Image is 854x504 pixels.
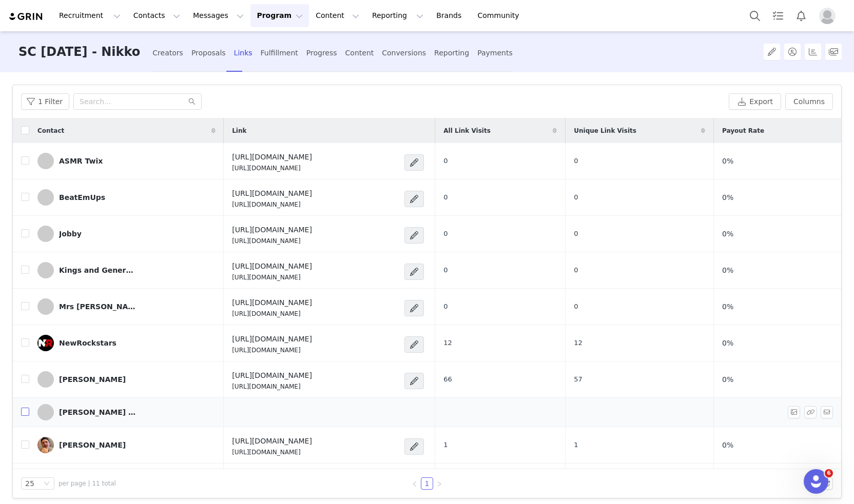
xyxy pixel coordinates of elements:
[59,303,136,311] div: Mrs [PERSON_NAME]
[261,39,298,67] div: Fulfillment
[366,4,430,27] button: Reporting
[722,338,733,349] span: 0%
[232,126,246,135] span: Link
[819,8,836,24] img: placeholder-profile.jpg
[443,338,452,348] span: 12
[37,226,216,242] a: Jobby
[37,335,216,351] a: NewRockstars
[59,193,105,201] div: BeatEmUps
[188,98,196,105] i: icon: search
[232,334,312,345] h4: [URL][DOMAIN_NAME]
[477,39,513,67] div: Payments
[443,126,490,135] span: All Link Visits
[785,93,833,110] button: Columns
[59,479,116,488] span: per page | 11 total
[59,230,82,238] div: Jobby
[443,156,448,166] span: 0
[574,126,636,135] span: Unique Link Visits
[59,408,136,416] div: [PERSON_NAME] & Jun's Adventures!
[574,265,578,275] span: 0
[37,437,54,453] img: c37253ac-9e0d-4795-8f44-6e76ddef69c4--s.jpg
[722,229,733,239] span: 0%
[825,469,833,477] span: 6
[443,301,448,312] span: 0
[232,297,312,308] h4: [URL][DOMAIN_NAME]
[722,374,733,385] span: 0%
[37,189,216,206] a: BeatEmUps
[443,265,448,275] span: 0
[574,338,583,348] span: 12
[232,200,312,209] p: [URL][DOMAIN_NAME]
[574,229,578,239] span: 0
[187,4,250,27] button: Messages
[443,229,448,239] span: 0
[472,4,530,27] a: Community
[443,374,452,385] span: 66
[434,39,469,67] div: Reporting
[421,478,433,489] a: 1
[382,39,426,67] div: Conversions
[722,440,733,451] span: 0%
[232,370,312,381] h4: [URL][DOMAIN_NAME]
[25,478,34,489] div: 25
[18,31,140,73] h3: SC [DATE] - Nikko
[574,440,578,450] span: 1
[37,371,216,388] a: [PERSON_NAME]
[59,339,117,347] div: NewRockstars
[234,39,253,67] div: Links
[37,262,216,278] a: Kings and Generals
[309,4,365,27] button: Content
[191,39,226,67] div: Proposals
[232,188,312,199] h4: [URL][DOMAIN_NAME]
[59,375,126,384] div: [PERSON_NAME]
[232,309,312,318] p: [URL][DOMAIN_NAME]
[232,382,312,391] p: [URL][DOMAIN_NAME]
[152,39,183,67] div: Creators
[430,4,471,27] a: Brands
[37,404,216,420] a: [PERSON_NAME] & Jun's Adventures!
[37,335,54,351] img: 381b688c-11b4-4cc0-ba38-e0a7018e3fab--s.jpg
[722,301,733,312] span: 0%
[767,4,789,27] a: Tasks
[59,157,103,165] div: ASMR Twix
[722,156,733,167] span: 0%
[433,477,445,490] li: Next Page
[37,298,216,315] a: Mrs [PERSON_NAME]
[232,346,312,355] p: [URL][DOMAIN_NAME]
[804,469,828,494] iframe: Intercom live chat
[409,477,421,490] li: Previous Page
[250,4,309,27] button: Program
[232,164,312,173] p: [URL][DOMAIN_NAME]
[59,266,136,274] div: Kings and Generals
[232,436,312,447] h4: [URL][DOMAIN_NAME]
[574,192,578,203] span: 0
[574,156,578,166] span: 0
[59,441,126,449] div: [PERSON_NAME]
[232,152,312,163] h4: [URL][DOMAIN_NAME]
[722,192,733,203] span: 0%
[436,481,442,487] i: icon: right
[53,4,127,27] button: Recruitment
[127,4,186,27] button: Contacts
[790,4,812,27] button: Notifications
[821,406,837,418] span: Send Email
[37,126,64,135] span: Contact
[232,448,312,457] p: [URL][DOMAIN_NAME]
[722,265,733,276] span: 0%
[813,8,846,24] button: Profile
[306,39,337,67] div: Progress
[21,93,69,110] button: 1 Filter
[421,477,433,490] li: 1
[443,192,448,203] span: 0
[412,481,418,487] i: icon: left
[345,39,374,67] div: Content
[443,440,448,450] span: 1
[37,153,216,169] a: ASMR Twix
[574,301,578,312] span: 0
[744,4,766,27] button: Search
[44,480,50,488] i: icon: down
[232,273,312,282] p: [URL][DOMAIN_NAME]
[8,12,44,22] img: grin logo
[232,236,312,246] p: [URL][DOMAIN_NAME]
